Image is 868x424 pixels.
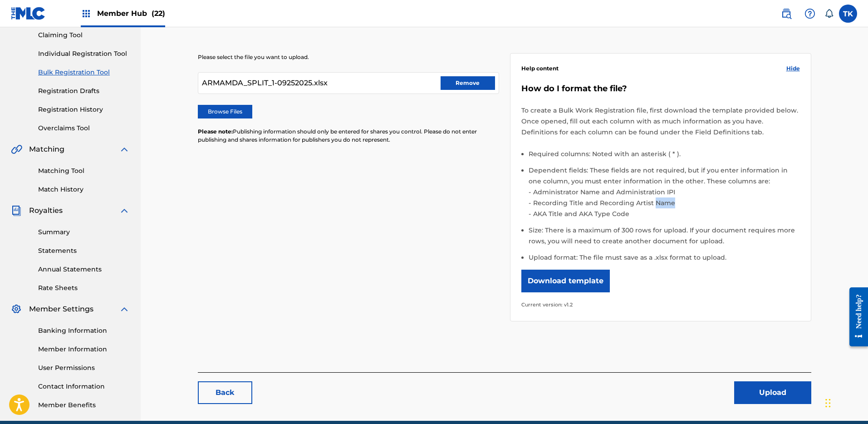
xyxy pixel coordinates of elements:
[29,205,63,216] span: Royalties
[38,49,130,59] a: Individual Registration Tool
[119,304,130,315] img: expand
[38,400,130,410] a: Member Benefits
[38,382,130,391] a: Contact Information
[521,105,800,138] p: To create a Bulk Work Registration file, first download the template provided below. Once opened,...
[198,105,252,118] label: Browse Files
[529,252,800,263] li: Upload format: The file must save as a .xlsx format to upload.
[38,185,130,194] a: Match History
[97,8,165,19] span: Member Hub
[529,165,800,225] li: Dependent fields: These fields are not required, but if you enter information in one column, you ...
[529,148,800,165] li: Required columns: Noted with an asterisk ( * ).
[38,283,130,293] a: Rate Sheets
[38,363,130,373] a: User Permissions
[11,205,22,216] img: Royalties
[11,144,22,155] img: Matching
[734,381,811,404] button: Upload
[823,380,868,424] iframe: Chat Widget
[843,281,868,354] iframe: Resource Center
[38,265,130,274] a: Annual Statements
[11,7,46,20] img: MLC Logo
[38,123,130,133] a: Overclaims Tool
[38,105,130,114] a: Registration History
[38,166,130,176] a: Matching Tool
[119,205,130,216] img: expand
[839,5,857,23] div: User Menu
[38,227,130,237] a: Summary
[804,8,815,19] img: help
[81,8,92,19] img: Top Rightsholders
[531,197,800,208] li: Recording Title and Recording Artist Name
[198,53,499,61] p: Please select the file you want to upload.
[119,144,130,155] img: expand
[521,84,800,94] h5: How do I format the file?
[198,381,252,404] a: Back
[38,86,130,96] a: Registration Drafts
[152,9,165,18] span: (22)
[531,208,800,219] li: AKA Title and AKA Type Code
[11,304,22,315] img: Member Settings
[198,128,499,144] p: Publishing information should only be entered for shares you control. Please do not enter publish...
[38,68,130,77] a: Bulk Registration Tool
[529,225,800,252] li: Size: There is a maximum of 300 rows for upload. If your document requires more rows, you will ne...
[198,128,233,135] span: Please note:
[38,345,130,354] a: Member Information
[202,78,328,89] span: ARMAMDA_SPLIT_1-09252025.xlsx
[521,299,800,310] p: Current version: v1.2
[29,304,93,315] span: Member Settings
[786,64,800,73] span: Hide
[38,246,130,256] a: Statements
[781,8,792,19] img: search
[38,30,130,40] a: Claiming Tool
[824,9,834,18] div: Notifications
[825,389,831,417] div: Drag
[521,64,559,73] span: Help content
[777,5,795,23] a: Public Search
[29,144,64,155] span: Matching
[521,270,610,292] button: Download template
[801,5,819,23] div: Help
[38,326,130,335] a: Banking Information
[441,76,495,90] button: Remove
[531,187,800,197] li: Administrator Name and Administration IPI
